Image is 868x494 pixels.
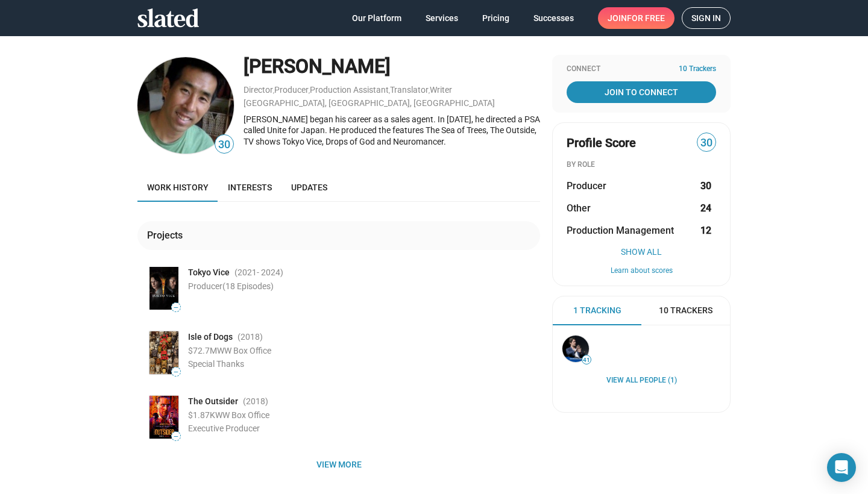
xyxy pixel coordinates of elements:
img: Poster: The Outsider [149,396,178,439]
span: , [309,87,310,94]
span: Production Management [567,224,674,237]
span: for free [627,7,665,29]
img: Poster: Tokyo Vice [149,267,178,310]
span: 30 [215,137,233,153]
span: Updates [291,183,327,192]
span: Interests [228,183,272,192]
a: View all People (1) [606,376,677,386]
span: — [172,304,180,311]
div: Connect [567,64,716,74]
span: View more [147,454,530,475]
a: Sign in [682,7,731,29]
span: (2021 ) [234,267,283,278]
span: Work history [147,183,209,192]
img: Stephan Paternot [562,336,589,362]
span: Join [608,7,665,29]
span: 10 Trackers [659,305,712,316]
img: Satch Watanabe [137,57,234,154]
div: Open Intercom Messenger [827,453,856,482]
span: 30 [697,135,715,151]
a: Work history [137,173,218,202]
span: Special Thanks [188,359,244,369]
span: $1.87K [188,410,215,420]
button: Learn about scores [567,266,716,276]
a: Writer [430,85,452,95]
a: Join To Connect [567,81,716,103]
span: WW Box Office [215,410,269,420]
span: Producer [567,180,606,192]
span: - 2024 [257,267,280,277]
a: Producer [274,85,309,95]
span: 10 Trackers [679,64,716,74]
a: Production Assistant [310,85,389,95]
span: , [273,87,274,94]
span: , [389,87,390,94]
span: (2018 ) [237,331,263,343]
span: — [172,369,180,375]
span: Our Platform [352,7,401,29]
span: (18 Episodes) [222,281,274,291]
a: Interests [218,173,281,202]
a: Translator [390,85,429,95]
a: Pricing [473,7,519,29]
span: 41 [582,357,591,364]
div: [PERSON_NAME] [244,54,540,80]
div: [PERSON_NAME] began his career as a sales agent. In [DATE], he directed a PSA called Unite for Ja... [244,114,540,148]
a: Updates [281,173,337,202]
span: Executive Producer [188,424,260,433]
a: Joinfor free [598,7,675,29]
span: Isle of Dogs [188,331,233,343]
img: Poster: Isle of Dogs [149,331,178,374]
a: [GEOGRAPHIC_DATA], [GEOGRAPHIC_DATA], [GEOGRAPHIC_DATA] [244,98,495,108]
span: — [172,433,180,440]
span: $72.7M [188,346,217,355]
span: The Outsider [188,396,238,407]
span: Other [567,202,591,214]
div: Projects [147,229,187,242]
span: Join To Connect [569,81,714,103]
a: Services [416,7,468,29]
a: Our Platform [342,7,411,29]
span: WW Box Office [217,346,271,355]
span: 1 Tracking [573,305,621,316]
strong: 24 [700,202,711,214]
span: (2018 ) [243,396,268,407]
a: Successes [524,7,583,29]
span: Producer [188,281,274,291]
span: Services [426,7,458,29]
span: Tokyo Vice [188,267,230,278]
span: Profile Score [567,135,636,151]
strong: 30 [700,180,711,192]
button: View more [137,454,540,475]
a: Director [244,85,273,95]
span: , [429,87,430,94]
strong: 12 [700,224,711,237]
div: BY ROLE [567,160,716,170]
span: Sign in [691,8,721,28]
span: Successes [533,7,574,29]
button: Show All [567,247,716,257]
span: Pricing [482,7,509,29]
